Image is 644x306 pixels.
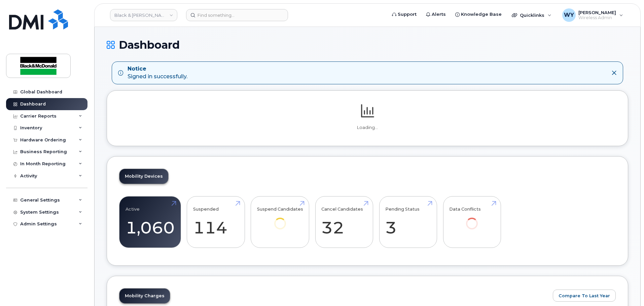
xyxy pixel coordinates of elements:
a: Suspend Candidates [257,200,303,238]
a: Cancel Candidates 32 [321,200,367,244]
p: Loading... [119,125,616,131]
a: Mobility Charges [119,289,170,303]
a: Data Conflicts [449,200,495,238]
a: Mobility Devices [119,169,168,184]
a: Suspended 114 [193,200,239,244]
div: Signed in successfully. [128,65,187,81]
span: Compare To Last Year [559,293,610,299]
h1: Dashboard [107,39,628,51]
strong: Notice [128,65,187,73]
a: Pending Status 3 [385,200,431,244]
a: Active 1,060 [126,200,175,244]
button: Compare To Last Year [553,290,616,302]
